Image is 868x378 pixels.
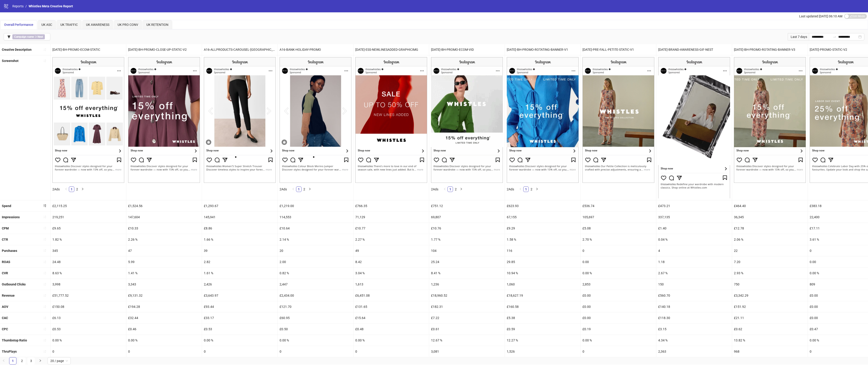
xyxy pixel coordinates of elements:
[51,312,126,323] div: £6.13
[69,186,74,192] li: 1
[732,223,808,234] div: £12.78
[202,290,278,301] div: £3,643.97
[126,44,202,55] div: [DATE]-BH-PROMO-CLOSE-UP-STATIC-V2
[278,256,353,267] div: 2.00
[581,256,656,267] div: 0.00
[656,346,732,357] div: 2,363
[453,187,458,192] a: 2
[2,226,9,230] b: CPM
[280,187,287,191] span: 2 Ads
[353,256,429,267] div: 8.42
[734,57,806,183] img: Screenshot 6899449254331
[353,324,429,335] div: £0.48
[581,223,656,234] div: £5.08
[9,357,16,365] li: 1
[429,312,505,323] div: £7.22
[442,186,447,192] li: Previous Page
[126,290,202,301] div: £9,131.32
[43,215,46,218] span: sort-ascending
[507,57,579,183] img: Screenshot 6899449254531
[581,200,656,211] div: £536.74
[204,57,276,183] img: Screenshot 6748244170131
[43,238,46,241] span: sort-ascending
[443,188,446,190] span: left
[2,359,5,362] span: left
[505,290,580,301] div: £18,627.19
[126,234,202,245] div: 2.26 %
[732,245,808,256] div: 22
[118,23,138,27] span: UK PRO CONV
[75,187,80,192] a: 2
[202,245,278,256] div: 39
[518,186,523,192] button: left
[656,223,732,234] div: £1.40
[43,260,46,264] span: sort-ascending
[353,223,429,234] div: £10.77
[126,212,202,223] div: 147,604
[126,301,202,312] div: £194.28
[429,335,505,346] div: 12.67 %
[126,279,202,290] div: 3,343
[80,186,85,192] button: right
[833,35,836,39] span: to
[43,59,46,62] span: sort-ascending
[505,200,580,211] div: £623.93
[19,357,25,364] a: 2
[505,301,580,312] div: £160.58
[505,346,580,357] div: 1,526
[507,187,514,191] span: 2 Ads
[732,301,808,312] div: £151.92
[732,290,808,301] div: £3,342.29
[278,212,353,223] div: 114,553
[656,301,732,312] div: £140.18
[18,357,26,365] li: 2
[51,346,126,357] div: 0
[505,212,580,223] div: 67,155
[43,272,46,275] span: sort-ascending
[278,346,353,357] div: 0
[536,188,538,190] span: right
[278,335,353,346] div: 0.00 %
[202,256,278,267] div: 2.82
[7,35,11,38] span: filter
[51,335,126,346] div: 0.00 %
[43,350,46,353] span: sort-ascending
[202,200,278,211] div: £1,293.67
[278,312,353,323] div: £60.95
[732,200,808,211] div: £464.40
[202,223,278,234] div: £8.86
[353,290,429,301] div: £6,451.08
[202,279,278,290] div: 2,426
[732,44,808,55] div: [DATE]-BH-PROMO-ROTATING-BANNER-V3
[519,188,522,190] span: left
[51,256,126,267] div: 24.48
[353,312,429,323] div: £15.64
[52,57,124,183] img: Screenshot 6899449254131
[51,290,126,301] div: £51,777.52
[581,212,656,223] div: 105,697
[28,357,35,364] a: 3
[656,268,732,279] div: 2.67 %
[37,357,44,365] li: Next Page
[353,301,429,312] div: £131.65
[353,234,429,245] div: 2.27 %
[581,335,656,346] div: 0.00 %
[353,279,429,290] div: 1,613
[656,44,732,55] div: [DATE]-BRAND-AWARENESS-GIF-NEST
[2,350,17,353] b: ThruPlays
[2,204,11,208] b: Spend
[296,187,301,192] a: 1
[43,48,46,51] span: sort-ascending
[353,268,429,279] div: 3.04 %
[2,249,17,253] b: Purchases
[2,48,32,51] b: Creative Description
[656,312,732,323] div: £118.30
[278,200,353,211] div: £1,219.00
[25,4,27,9] li: /
[38,35,43,38] b: Nest
[429,290,505,301] div: £18,960.52
[353,212,429,223] div: 71,129
[126,256,202,267] div: 5.99
[202,346,278,357] div: 0
[2,305,8,309] b: AOV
